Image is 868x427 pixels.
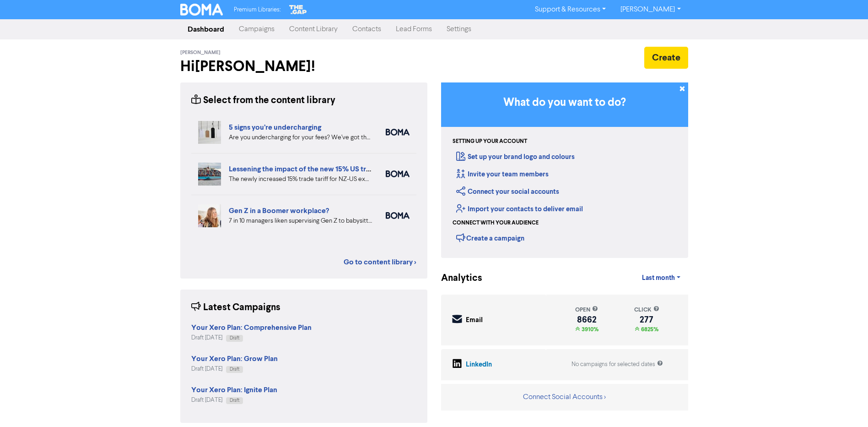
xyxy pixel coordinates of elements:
div: click [634,306,659,314]
span: [PERSON_NAME] [180,49,221,56]
div: 277 [634,316,659,323]
span: 6825% [639,326,658,333]
div: Select from the content library [191,93,335,108]
a: Your Xero Plan: Comprehensive Plan [191,324,312,332]
button: Connect Social Accounts > [523,391,606,403]
div: Draft [DATE] [191,334,312,342]
div: Analytics [441,271,471,285]
a: Go to content library > [344,257,416,268]
div: 8662 [575,316,598,323]
div: Draft [DATE] [191,365,278,373]
div: open [575,306,598,314]
span: Draft [230,367,239,372]
div: LinkedIn [466,360,492,370]
a: [PERSON_NAME] [613,2,688,17]
div: 7 in 10 managers liken supervising Gen Z to babysitting or parenting. But is your people manageme... [229,216,372,226]
a: Import your contacts to deliver email [456,205,583,213]
strong: Your Xero Plan: Grow Plan [191,354,278,363]
h2: Hi [PERSON_NAME] ! [180,58,427,75]
div: Are you undercharging for your fees? We’ve got the five warning signs that can help you diagnose ... [229,133,372,142]
div: Latest Campaigns [191,301,280,315]
a: Invite your team members [456,170,549,179]
div: Setting up your account [453,137,527,146]
a: Lead Forms [388,20,439,38]
a: Contacts [345,20,388,38]
strong: Your Xero Plan: Ignite Plan [191,385,277,394]
a: Lessening the impact of the new 15% US trade tariff [229,164,396,174]
img: boma [386,212,410,219]
img: boma [386,170,410,177]
span: Last month [642,274,675,282]
span: Draft [230,398,239,403]
a: Dashboard [180,20,232,38]
span: Premium Libraries: [234,7,280,13]
div: Connect with your audience [453,219,539,227]
strong: Your Xero Plan: Comprehensive Plan [191,323,312,332]
h3: What do you want to do? [455,96,674,109]
img: BOMA Logo [180,4,223,16]
a: Gen Z in a Boomer workplace? [229,206,329,215]
iframe: Chat Widget [822,383,868,427]
a: Campaigns [232,20,282,38]
div: Email [466,315,483,326]
div: No campaigns for selected dates [571,360,663,369]
div: Draft [DATE] [191,396,277,405]
a: Set up your brand logo and colours [456,153,575,161]
span: Draft [230,336,239,340]
a: Last month [635,269,688,287]
div: Getting Started in BOMA [441,82,688,258]
img: The Gap [288,4,308,16]
a: Support & Resources [528,2,613,17]
a: Content Library [282,20,345,38]
a: Your Xero Plan: Grow Plan [191,356,278,363]
button: Create [644,47,688,69]
div: The newly increased 15% trade tariff for NZ-US exports could well have a major impact on your mar... [229,175,372,184]
span: 3910% [580,326,598,333]
img: boma_accounting [386,129,410,136]
a: Connect your social accounts [456,187,559,196]
div: Create a campaign [456,231,524,245]
a: Settings [439,20,479,38]
a: Your Xero Plan: Ignite Plan [191,387,277,394]
a: 5 signs you’re undercharging [229,123,321,132]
